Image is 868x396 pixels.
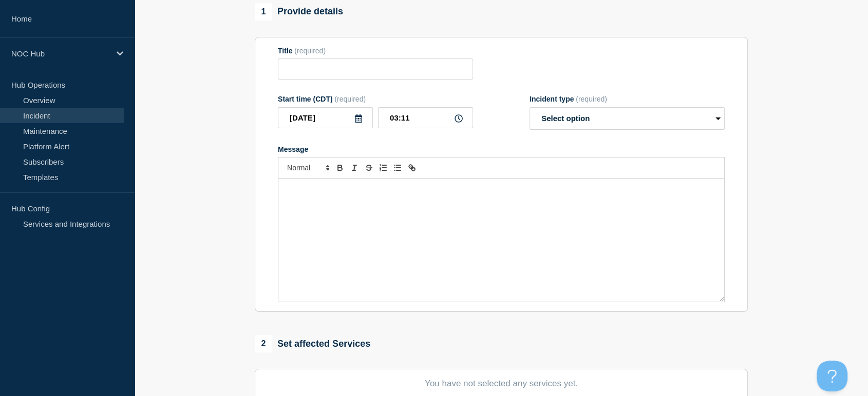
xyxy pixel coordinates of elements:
[278,379,725,389] p: You have not selected any services yet.
[11,49,110,58] p: NOC Hub
[282,162,333,174] span: Font size
[347,162,362,174] button: Toggle italic text
[576,95,607,103] span: (required)
[278,145,725,153] div: Message
[378,107,473,128] input: HH:MM
[390,162,405,174] button: Toggle bulleted list
[278,47,473,55] div: Title
[255,335,272,352] span: 2
[376,162,390,174] button: Toggle ordered list
[333,162,347,174] button: Toggle bold text
[405,162,419,174] button: Toggle link
[255,3,343,21] div: Provide details
[817,361,847,391] iframe: Help Scout Beacon - Open
[294,47,326,55] span: (required)
[278,95,473,103] div: Start time (CDT)
[530,107,725,130] select: Incident type
[278,107,373,128] input: YYYY-MM-DD
[334,95,366,103] span: (required)
[278,179,724,302] div: Message
[255,3,272,21] span: 1
[255,335,370,352] div: Set affected Services
[530,95,725,103] div: Incident type
[278,58,473,80] input: Title
[362,162,376,174] button: Toggle strikethrough text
